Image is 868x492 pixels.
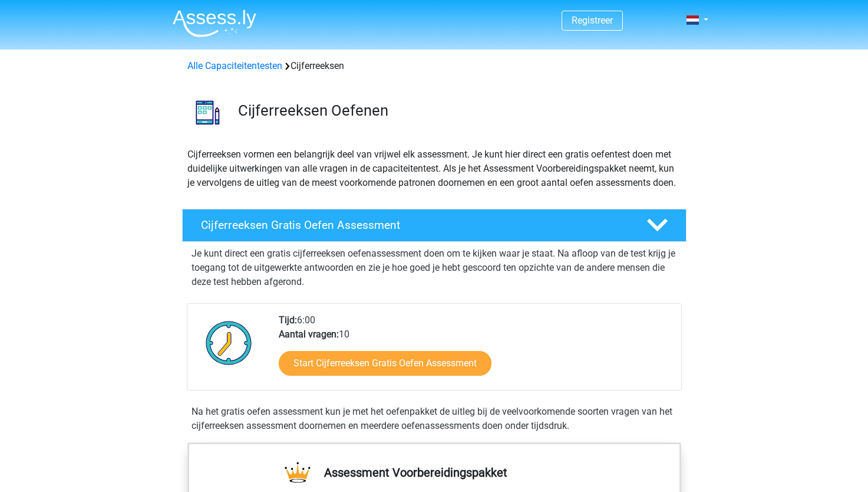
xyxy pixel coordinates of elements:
h3: Cijferreeksen Oefenen [238,101,677,120]
p: Cijferreeksen vormen een belangrijk deel van vrijwel elk assessment. Je kunt hier direct een grat... [187,147,681,190]
a: Alle Capaciteitentesten [187,60,282,71]
a: Cijferreeksen Gratis Oefen Assessment [177,209,691,242]
h4: Cijferreeksen Gratis Oefen Assessment [201,218,628,232]
a: Registreer [572,15,613,26]
p: Je kunt direct een gratis cijferreeksen oefenassessment doen om te kijken waar je staat. Na afloo... [192,247,677,289]
img: cijferreeksen [183,87,233,137]
div: 6:00 10 [270,313,681,390]
b: Aantal vragen: [279,329,339,340]
div: Cijferreeksen [183,59,686,73]
a: Start Cijferreeksen Gratis Oefen Assessment [279,351,491,376]
img: Assessly [173,9,256,37]
b: Tijd: [279,314,297,326]
div: Na het gratis oefen assessment kun je met het oefenpakket de uitleg bij de veelvoorkomende soorte... [187,405,682,433]
img: Klok [199,313,259,372]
